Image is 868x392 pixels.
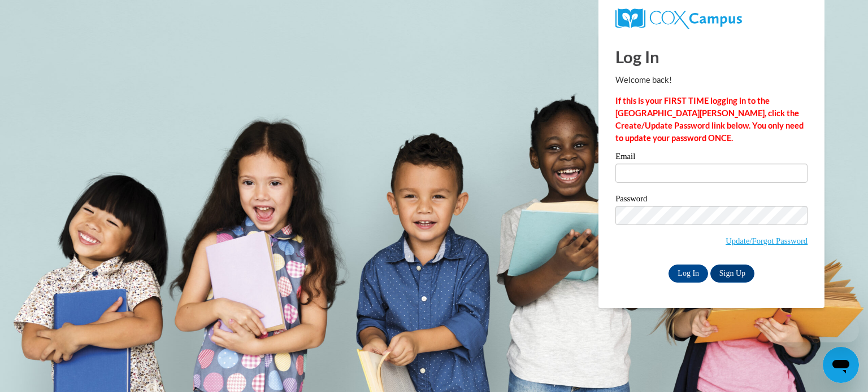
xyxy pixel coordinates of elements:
[771,318,859,342] iframe: Message from company
[669,265,708,283] input: Log In
[615,45,808,68] h1: Log In
[615,195,808,206] label: Password
[615,8,808,29] a: COX Campus
[615,152,808,164] label: Email
[615,74,808,86] p: Welcome back!
[615,8,742,29] img: COX Campus
[823,347,859,383] iframe: Button to launch messaging window
[710,265,754,283] a: Sign Up
[615,96,804,143] strong: If this is your FIRST TIME logging in to the [GEOGRAPHIC_DATA][PERSON_NAME], click the Create/Upd...
[726,236,808,245] a: Update/Forgot Password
